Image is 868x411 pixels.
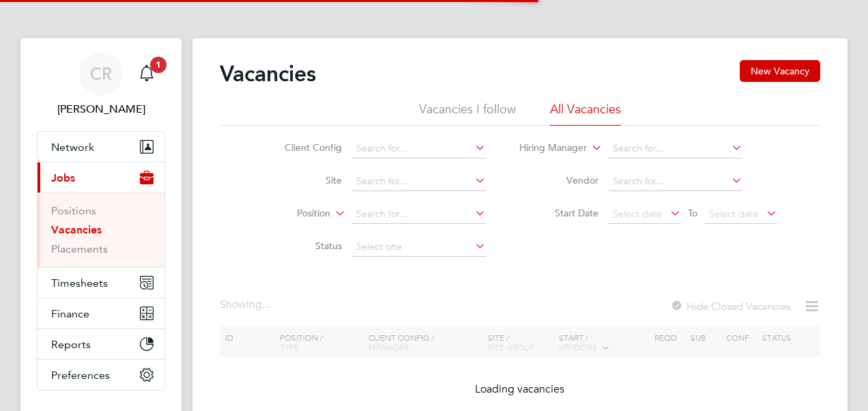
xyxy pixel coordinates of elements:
span: CR [90,65,112,83]
div: Showing [220,298,273,312]
a: 1 [133,52,160,96]
span: 1 [150,57,167,73]
li: Vacancies I follow [419,101,516,126]
span: Jobs [51,171,75,184]
input: Search for... [351,172,486,191]
span: Select date [709,208,758,220]
button: Reports [38,329,164,359]
span: Reports [51,338,91,351]
label: Hide Closed Vacancies [670,300,790,313]
span: Catherine Rowland [37,101,165,117]
label: Start Date [520,207,598,219]
span: Select date [613,208,662,220]
input: Search for... [351,205,486,224]
a: Placements [51,242,108,255]
button: Network [38,132,164,162]
button: New Vacancy [740,60,820,82]
h2: Vacancies [220,60,316,87]
button: Preferences [38,360,164,390]
label: Site [263,174,342,186]
label: Hiring Manager [508,141,587,155]
label: Status [263,240,342,252]
span: To [684,204,701,222]
input: Search for... [351,139,486,158]
span: Network [51,141,94,154]
label: Vendor [520,174,598,186]
span: Preferences [51,369,110,382]
button: Timesheets [38,268,164,298]
a: Vacancies [51,223,102,236]
a: CR[PERSON_NAME] [37,52,165,117]
span: Timesheets [51,277,108,289]
div: Jobs [38,193,164,267]
a: Positions [51,204,96,217]
button: Jobs [38,162,164,193]
label: Client Config [263,141,342,154]
input: Select one [351,238,486,257]
input: Search for... [608,139,742,158]
li: All Vacancies [550,101,621,126]
span: Finance [51,307,89,320]
button: Finance [38,298,164,328]
label: Position [252,207,330,221]
span: ... [262,298,270,311]
input: Search for... [608,172,742,191]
